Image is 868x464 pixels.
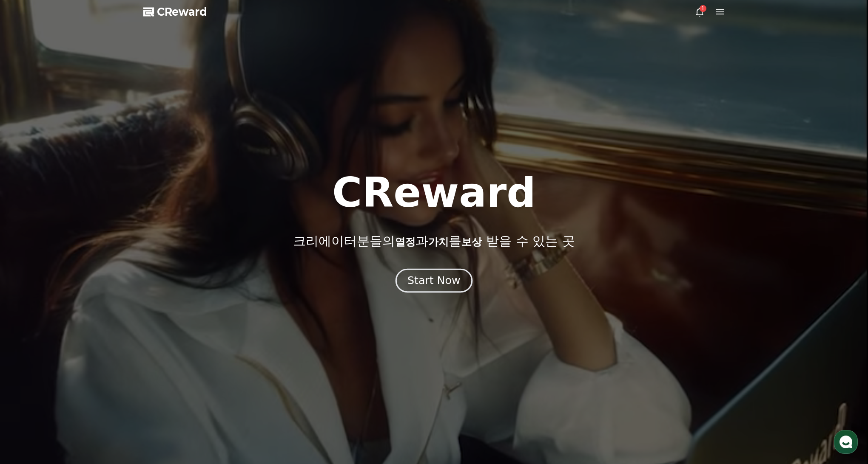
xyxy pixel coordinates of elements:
div: 크리워드는 [DATE] 음원 사용을 허용하지 않습니다. 이는 유튜브에서 매우 부정적으로 보기 때문입니다. [25,33,144,59]
div: 네, 감사합니다. [25,173,144,182]
div: 감사합니다. [54,131,156,139]
h1: CReward [332,172,536,213]
span: CReward [157,5,207,19]
p: 크리에이터분들의 과 를 받을 수 있는 곳 [293,233,575,249]
div: Start Now [407,273,460,288]
span: 열정 [395,236,416,248]
a: 1 [694,7,705,17]
div: Will respond in minutes [46,14,106,21]
span: 가치 [428,236,449,248]
button: Start Now [396,268,472,292]
div: 1 [700,5,706,12]
a: [URL][DOMAIN_NAME] [25,25,95,33]
a: CReward [143,5,207,19]
div: 감사합니다. [25,228,144,237]
div: 아, 그러네요. [54,114,156,122]
span: 보상 [461,236,482,248]
a: Start Now [397,278,471,286]
div: 영상 활용과 각색에 각별히 주의해 주시기 바랍니다. [25,211,144,228]
div: Creward [46,5,78,14]
div: 추가로, 사용하시는 콘텐츠가 저작권이 강한 스포츠 영상이다 보니 유튜브에서 예민하게 보는 콘텐츠 중 하나입니다. [25,182,144,207]
div: 다음부터는 주의하도록 하겠습니다. [54,122,156,131]
div: 이러한 영상은 앞으로 자동 수익에서 제외될 예정입니다. [25,63,144,80]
